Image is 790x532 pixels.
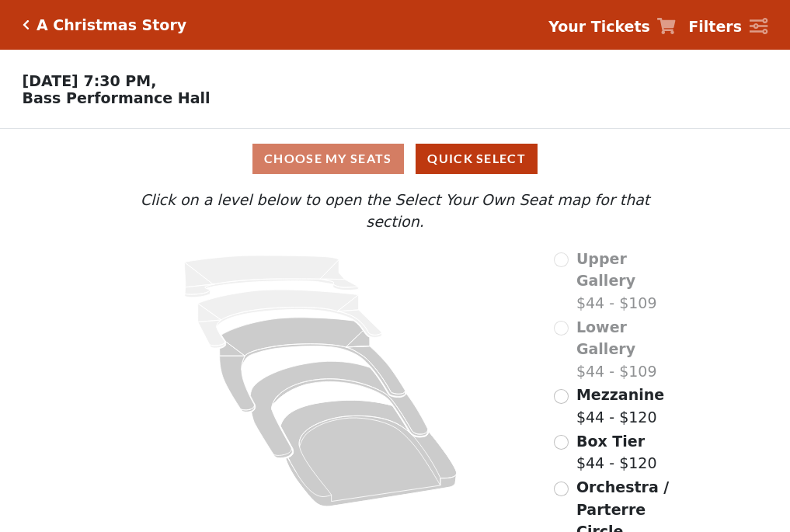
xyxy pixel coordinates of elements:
[576,430,657,475] label: $44 - $120
[576,384,664,428] label: $44 - $120
[576,250,635,290] span: Upper Gallery
[576,386,664,403] span: Mezzanine
[688,16,767,38] a: Filters
[688,18,742,35] strong: Filters
[576,316,680,383] label: $44 - $109
[37,16,186,34] h5: A Christmas Story
[185,256,359,297] path: Upper Gallery - Seats Available: 0
[110,189,680,233] p: Click on a level below to open the Select Your Own Seat map for that section.
[576,318,635,358] span: Lower Gallery
[23,19,30,30] a: Click here to go back to filters
[548,18,650,35] strong: Your Tickets
[576,248,680,315] label: $44 - $109
[416,144,538,174] button: Quick Select
[576,433,645,450] span: Box Tier
[548,16,676,38] a: Your Tickets
[281,400,458,506] path: Orchestra / Parterre Circle - Seats Available: 207
[198,290,382,348] path: Lower Gallery - Seats Available: 0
